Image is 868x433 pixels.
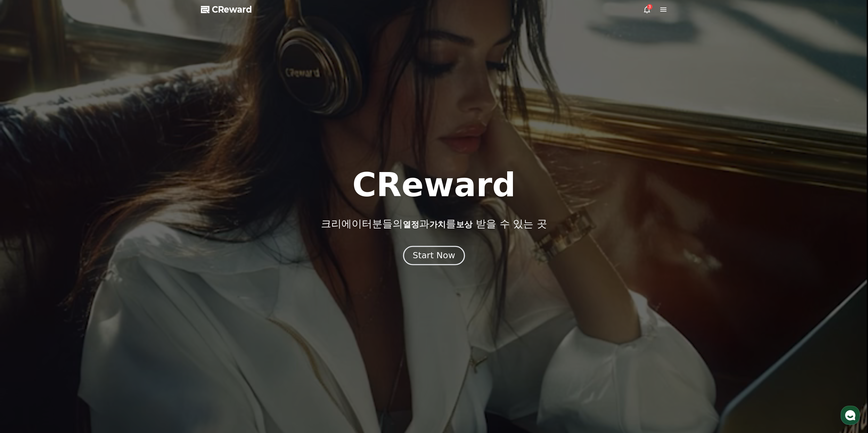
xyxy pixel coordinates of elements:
p: 크리에이터분들의 과 를 받을 수 있는 곳 [321,218,547,230]
span: 대화 [62,227,71,232]
span: 가치 [429,220,446,229]
div: Start Now [413,250,455,261]
a: 홈 [2,216,45,233]
a: 대화 [45,216,88,233]
span: 설정 [105,226,114,232]
h1: CReward [352,169,516,201]
a: 3 [643,5,651,14]
span: 보상 [456,220,472,229]
span: CReward [212,4,252,15]
div: 3 [647,4,652,10]
a: Start Now [404,253,464,260]
span: 열정 [403,220,419,229]
span: 홈 [21,226,26,232]
a: CReward [201,4,252,15]
a: 설정 [88,216,131,233]
button: Start Now [403,246,465,265]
